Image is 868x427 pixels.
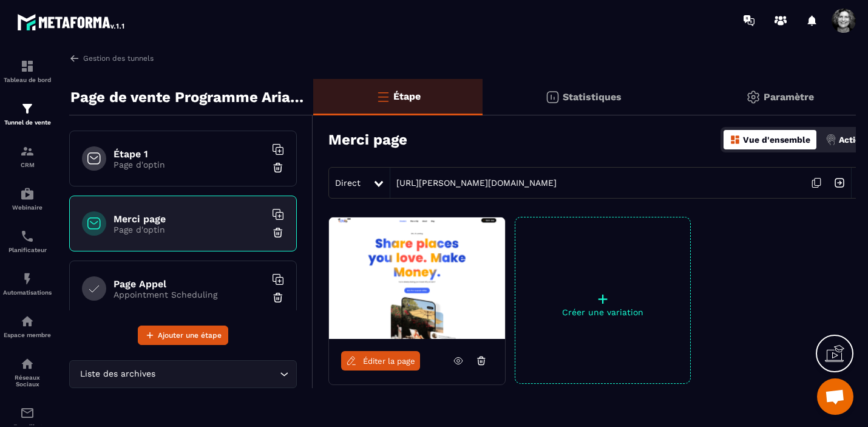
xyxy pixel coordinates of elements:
img: image [329,217,505,339]
img: arrow-next.bcc2205e.svg [828,171,851,194]
a: formationformationTableau de bord [3,50,52,92]
p: Paramètre [764,91,814,103]
img: stats.20deebd0.svg [545,90,560,104]
span: Éditer la page [363,357,415,366]
img: bars-o.4a397970.svg [376,89,390,104]
img: trash [272,162,284,174]
img: scheduler [20,229,35,244]
button: Ajouter une étape [138,326,228,345]
a: Éditer la page [341,351,420,371]
img: automations [20,314,35,329]
p: Tunnel de vente [3,119,52,126]
p: Créer une variation [515,307,690,317]
img: social-network [20,357,35,371]
p: Automatisations [3,289,52,296]
p: Vue d'ensemble [743,135,810,145]
p: Tableau de bord [3,77,52,83]
img: setting-gr.5f69749f.svg [746,90,761,104]
p: Appointment Scheduling [114,290,265,299]
h6: Merci page [114,213,265,225]
img: formation [20,59,35,73]
img: formation [20,144,35,159]
span: Liste des archives [77,367,158,381]
img: arrow [69,53,80,64]
p: + [515,290,690,307]
div: Search for option [69,360,297,388]
img: trash [272,292,284,304]
p: Statistiques [563,91,622,103]
p: Espace membre [3,332,52,338]
img: email [20,406,35,420]
input: Search for option [158,367,277,381]
a: schedulerschedulerPlanificateur [3,220,52,262]
img: actions.d6e523a2.png [826,134,836,145]
img: dashboard-orange.40269519.svg [730,134,741,145]
p: Webinaire [3,204,52,211]
a: [URL][PERSON_NAME][DOMAIN_NAME] [390,178,557,188]
p: Page d'optin [114,160,265,169]
a: automationsautomationsAutomatisations [3,262,52,305]
h6: Étape 1 [114,148,265,160]
p: CRM [3,162,52,168]
span: Direct [335,178,361,188]
p: Page de vente Programme Ariane [70,85,304,109]
img: formation [20,101,35,116]
h6: Page Appel [114,278,265,290]
a: automationsautomationsWebinaire [3,177,52,220]
img: automations [20,186,35,201]
a: Ouvrir le chat [817,378,853,415]
span: Ajouter une étape [158,329,222,341]
img: automations [20,272,35,286]
a: Gestion des tunnels [69,53,154,64]
h3: Merci page [328,131,407,148]
p: Planificateur [3,247,52,253]
p: Page d'optin [114,225,265,234]
img: logo [17,11,126,33]
p: Étape [393,91,421,102]
p: Réseaux Sociaux [3,374,52,388]
img: trash [272,227,284,239]
a: formationformationTunnel de vente [3,92,52,135]
a: automationsautomationsEspace membre [3,305,52,347]
a: formationformationCRM [3,135,52,177]
a: social-networksocial-networkRéseaux Sociaux [3,347,52,397]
